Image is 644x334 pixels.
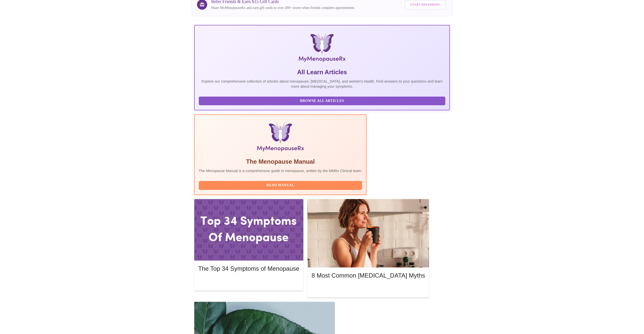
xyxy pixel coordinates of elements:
[317,286,420,292] span: Read More
[410,2,440,8] span: Start Referring
[204,182,357,189] span: Read Manual
[311,286,426,291] a: Read More
[198,279,301,283] a: Read More
[199,68,445,76] h5: All Learn Articles
[199,98,447,103] a: Browse All Articles
[311,271,425,280] h5: 8 Most Common [MEDICAL_DATA] Myths
[199,79,445,89] p: Explore our comprehensive collection of articles about menopause, [MEDICAL_DATA], and women's hea...
[199,168,362,173] p: The Menopause Manual is a comprehensive guide to menopause, written by the MMRx Clinical team.
[199,183,364,187] a: Read Manual
[225,123,336,154] img: Menopause Manual
[198,277,299,286] button: Read More
[198,265,299,273] h5: The Top 34 Symptoms of Menopause
[199,97,445,105] button: Browse All Articles
[199,158,362,166] h5: The Menopause Manual
[211,5,354,10] p: Share MyMenopauseRx and earn gift cards to over 200+ stores when friends complete appointments
[204,98,440,104] span: Browse All Articles
[203,279,294,285] span: Read More
[199,181,362,190] button: Read Manual
[311,284,425,293] button: Read More
[237,34,407,64] img: MyMenopauseRx Logo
